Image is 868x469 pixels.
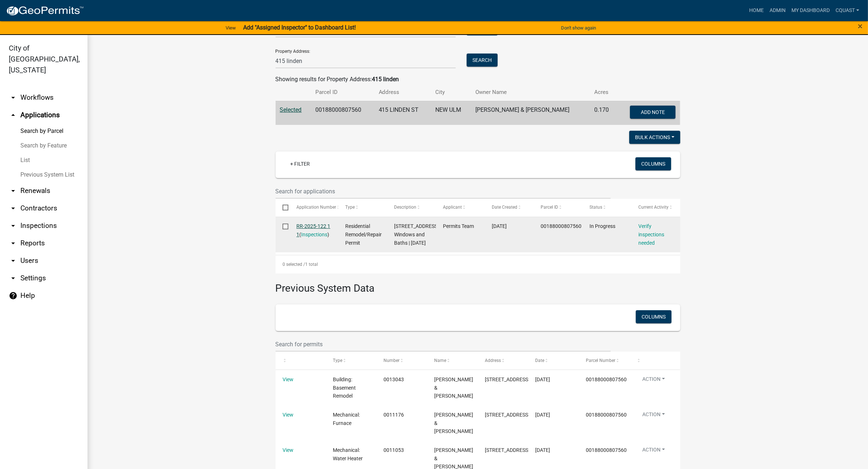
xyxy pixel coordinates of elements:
[9,204,17,213] i: arrow_drop_down
[436,199,485,216] datatable-header-cell: Applicant
[579,352,630,369] datatable-header-cell: Parcel Number
[384,377,404,382] span: 0013043
[296,223,330,237] a: RR-2025-122 1 1
[535,447,550,453] span: 7/6/2021
[374,84,431,101] th: Address
[635,157,671,170] button: Columns
[535,377,550,382] span: 10/9/2023
[427,352,478,369] datatable-header-cell: Name
[528,352,579,369] datatable-header-cell: Date
[283,377,293,382] a: View
[541,223,581,229] span: 00188000807560
[586,412,627,418] span: 00188000807560
[590,101,617,125] td: 0.170
[434,377,473,399] span: RONALD P & MARY ANDERSON
[333,358,342,363] span: Type
[631,199,680,216] datatable-header-cell: Current Activity
[431,84,471,101] th: City
[492,223,507,229] span: 07/18/2025
[471,84,590,101] th: Owner Name
[641,109,665,115] span: Add Note
[276,337,611,352] input: Search for permits
[589,223,615,229] span: In Progress
[833,4,862,17] a: cquast
[384,358,400,363] span: Number
[443,205,462,210] span: Applicant
[586,447,627,453] span: 00188000807560
[746,4,767,17] a: Home
[637,446,671,457] button: Action
[586,358,615,363] span: Parcel Number
[283,262,305,267] span: 0 selected /
[630,106,676,119] button: Add Note
[583,199,631,216] datatable-header-cell: Status
[283,412,293,418] a: View
[636,310,672,323] button: Columns
[535,412,550,418] span: 8/25/2021
[276,75,680,84] div: Showing results for Property Address:
[558,22,599,34] button: Don't show again
[637,375,671,386] button: Action
[333,447,363,461] span: Mechanical: Water Heater
[638,205,669,210] span: Current Activity
[443,223,474,229] span: Permits Team
[345,223,382,246] span: Residential Remodel/Repair Permit
[338,199,387,216] datatable-header-cell: Type
[301,232,327,237] a: Inspections
[276,199,289,216] datatable-header-cell: Select
[283,447,293,453] a: View
[345,205,355,210] span: Type
[296,222,331,239] div: ( )
[767,4,789,17] a: Admin
[638,223,664,246] a: Verify inspections needed
[858,21,863,31] span: ×
[223,22,239,34] a: View
[478,352,529,369] datatable-header-cell: Address
[296,205,336,210] span: Application Number
[535,358,544,363] span: Date
[485,358,501,363] span: Address
[384,412,404,418] span: 0011176
[9,274,17,283] i: arrow_drop_down
[434,412,473,434] span: RONALD P & MARY ANDERSON
[590,84,617,101] th: Acres
[541,205,558,210] span: Parcel ID
[387,199,436,216] datatable-header-cell: Description
[9,256,17,265] i: arrow_drop_down
[289,199,338,216] datatable-header-cell: Application Number
[485,199,534,216] datatable-header-cell: Date Created
[629,131,680,144] button: Bulk Actions
[9,239,17,248] i: arrow_drop_down
[789,4,833,17] a: My Dashboard
[284,157,316,170] a: + Filter
[326,352,377,369] datatable-header-cell: Type
[9,111,17,119] i: arrow_drop_up
[311,84,374,101] th: Parcel ID
[586,377,627,382] span: 00188000807560
[374,101,431,125] td: 415 LINDEN ST
[276,184,611,199] input: Search for applications
[485,447,530,453] span: 415 LINDEN ST, NEW ULM MN 560731521
[485,377,530,382] span: 415 LINDEN ST, NEW ULM MN 560731521
[858,22,863,31] button: Close
[534,199,583,216] datatable-header-cell: Parcel ID
[9,221,17,230] i: arrow_drop_down
[394,223,439,246] span: 415 LINDEN ST | Mad City Windows and Baths | 08/08/2025
[372,76,399,83] strong: 415 linden
[467,54,498,67] button: Search
[276,255,680,273] div: 1 total
[243,24,356,31] strong: Add "Assigned Inspector" to Dashboard List!
[431,101,471,125] td: NEW ULM
[9,186,17,195] i: arrow_drop_down
[384,447,404,453] span: 0011053
[280,106,302,113] a: Selected
[589,205,602,210] span: Status
[333,412,360,426] span: Mechanical: Furnace
[377,352,427,369] datatable-header-cell: Number
[637,411,671,421] button: Action
[276,273,680,296] h3: Previous System Data
[434,358,446,363] span: Name
[9,291,17,300] i: help
[485,412,530,418] span: 415 LINDEN ST, NEW ULM MN 560731521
